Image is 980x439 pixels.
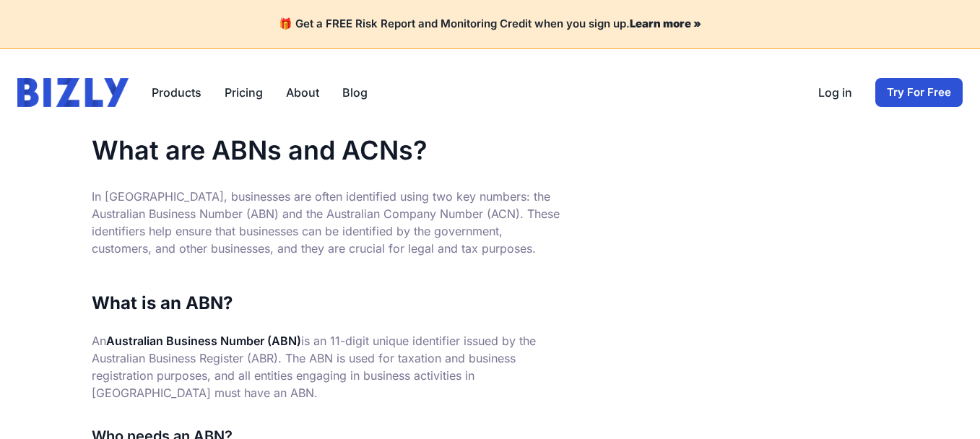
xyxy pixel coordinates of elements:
a: Log in [818,84,852,101]
strong: Australian Business Number (ABN) [106,334,301,348]
p: In [GEOGRAPHIC_DATA], businesses are often identified using two key numbers: the Australian Busin... [92,188,561,257]
a: Blog [342,84,368,101]
h2: What is an ABN? [92,292,561,315]
a: About [286,84,319,101]
p: An is an 11-digit unique identifier issued by the Australian Business Register (ABR). The ABN is ... [92,332,561,401]
a: Pricing [225,84,263,101]
h4: 🎁 Get a FREE Risk Report and Monitoring Credit when you sign up. [17,17,963,31]
a: Try For Free [875,78,963,107]
a: Learn more » [630,17,701,30]
button: Products [152,84,201,101]
h1: What are ABNs and ACNs? [92,136,561,165]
